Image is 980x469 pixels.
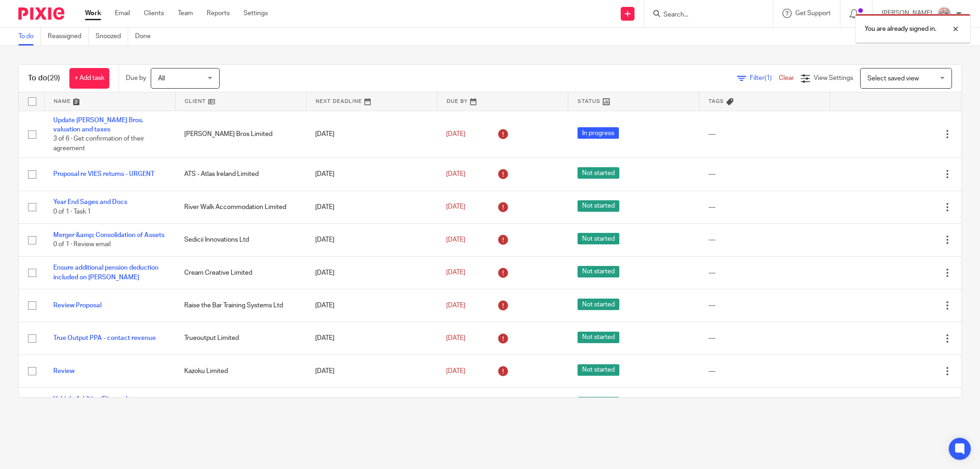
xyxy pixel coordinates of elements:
span: [DATE] [446,237,465,243]
td: [DATE] [306,191,437,223]
div: --- [708,170,821,179]
p: Due by [126,73,146,83]
td: [PERSON_NAME] Bros Limited [175,111,306,158]
a: Year End Sages and Docs [53,199,127,205]
td: [DATE] [306,256,437,289]
td: [DATE] [306,355,437,387]
a: Reports [207,9,230,18]
span: [DATE] [446,302,465,309]
div: --- [708,268,821,277]
td: Trueoutput Limited [175,322,306,355]
td: Fieldmaster Limited [175,388,306,420]
span: Not started [578,364,619,376]
div: --- [708,130,821,139]
span: 3 of 6 · Get confirmation of their agreement [53,136,144,152]
span: [DATE] [446,368,465,374]
div: --- [708,333,821,343]
span: [DATE] [446,270,465,276]
span: Not started [578,332,619,343]
a: Clear [779,75,794,81]
span: View Settings [814,75,853,81]
a: Vehicle Addition/Disposal [53,396,127,402]
a: Clients [144,9,164,18]
span: Filter [750,75,779,81]
a: True Output PPA - contact revenue [53,335,156,341]
td: ATS - Atlas Ireland Limited [175,158,306,191]
a: Done [135,28,158,45]
div: --- [708,301,821,310]
span: Not started [578,266,619,277]
span: Not started [578,167,619,179]
a: Update [PERSON_NAME] Bros. valuation and taxes [53,117,143,133]
span: Not started [578,299,619,310]
p: You are already signed in. [865,24,936,34]
td: Raise the Bar Training Systems Ltd [175,289,306,322]
span: Not started [578,397,619,408]
a: Email [115,9,130,18]
span: All [158,75,165,82]
span: [DATE] [446,335,465,341]
td: [DATE] [306,289,437,322]
td: River Walk Accommodation Limited [175,191,306,223]
a: Work [85,9,101,18]
div: --- [708,203,821,212]
span: Not started [578,200,619,212]
img: Pixie [18,7,64,20]
span: 0 of 1 · Task 1 [53,209,91,215]
td: Cream Creative Limited [175,256,306,289]
span: Tags [708,99,724,104]
td: [DATE] [306,322,437,355]
span: Not started [578,233,619,244]
span: In progress [578,127,619,139]
td: Sedicii Innovations Ltd [175,224,306,256]
a: Ensure additional pension deduction included on [PERSON_NAME] [53,265,159,280]
span: [DATE] [446,171,465,177]
div: --- [708,367,821,376]
span: Select saved view [867,75,919,82]
a: Review Proposal [53,302,102,309]
span: (1) [765,75,772,81]
a: Team [178,9,193,18]
td: Kazoku Limited [175,355,306,387]
td: [DATE] [306,158,437,191]
span: (29) [47,74,60,82]
a: Settings [244,9,268,18]
span: [DATE] [446,131,465,137]
a: Proposal re VIES returns - URGENT [53,171,154,177]
div: --- [708,235,821,244]
span: [DATE] [446,204,465,210]
td: [DATE] [306,388,437,420]
a: Snoozed [96,28,128,45]
td: [DATE] [306,224,437,256]
a: Reassigned [48,28,89,45]
img: ComerfordFoley-30PS%20-%20Ger%201.jpg [937,6,952,21]
a: Merger &amp; Consolidation of Assets [53,232,164,238]
span: 0 of 1 · Review email [53,241,111,248]
a: + Add task [69,68,109,89]
a: Review [53,368,74,374]
a: To do [18,28,41,45]
h1: To do [28,73,60,83]
td: [DATE] [306,111,437,158]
